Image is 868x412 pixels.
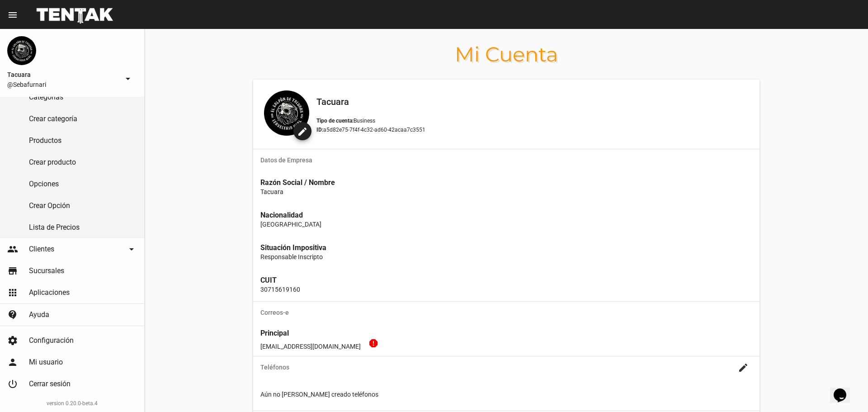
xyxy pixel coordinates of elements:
[260,276,277,284] strong: CUIT
[29,245,54,254] span: Clientes
[7,335,18,346] mat-icon: settings
[7,69,119,80] span: Tacuara
[260,156,752,164] span: Datos de Empresa
[260,364,734,371] span: Teléfonos
[7,265,18,276] mat-icon: store
[260,329,289,337] strong: Principal
[260,178,335,187] strong: Razón Social / Nombre
[7,357,18,368] mat-icon: person
[316,118,354,124] b: Tipo de cuenta:
[734,358,752,376] button: Editar
[145,47,868,62] h1: Mi Cuenta
[316,127,323,133] b: ID:
[7,379,18,389] mat-icon: power_settings_new
[368,338,379,349] mat-icon: report
[830,376,859,403] iframe: chat widget
[260,309,752,316] span: Correos-e
[126,244,137,255] mat-icon: arrow_drop_down
[7,80,119,89] span: @Sebafurnari
[7,244,18,255] mat-icon: people
[260,252,752,261] p: Responsable Inscripto
[7,309,18,320] mat-icon: contact_support
[7,287,18,298] mat-icon: apps
[29,288,70,297] span: Aplicaciones
[260,390,752,399] p: Aún no [PERSON_NAME] creado teléfonos
[123,73,133,84] mat-icon: arrow_drop_down
[293,122,311,140] button: Seleccionar avatar
[316,125,749,134] p: a5d82e75-7f4f-4c32-ad60-42acaa7c3551
[738,362,749,373] mat-icon: create
[29,358,63,367] span: Mi usuario
[260,285,752,294] p: 30715619160
[260,187,752,196] p: Tacuara
[7,36,36,65] img: 0ba25f40-994f-44c9-9804-907548b4f6e7.png
[29,310,49,319] span: Ayuda
[260,243,326,252] strong: Situación Impositiva
[264,90,309,136] img: 0ba25f40-994f-44c9-9804-907548b4f6e7.png
[316,116,749,125] p: Business
[260,220,752,229] p: [GEOGRAPHIC_DATA]
[260,338,752,351] p: [EMAIL_ADDRESS][DOMAIN_NAME]
[297,126,308,137] mat-icon: Seleccionar avatar
[7,399,137,408] div: version 0.20.0-beta.4
[316,95,749,109] h2: Tacuara
[260,211,303,219] strong: Nacionalidad
[29,379,71,388] span: Cerrar sesión
[7,9,18,20] mat-icon: menu
[29,266,64,275] span: Sucursales
[29,336,74,345] span: Configuración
